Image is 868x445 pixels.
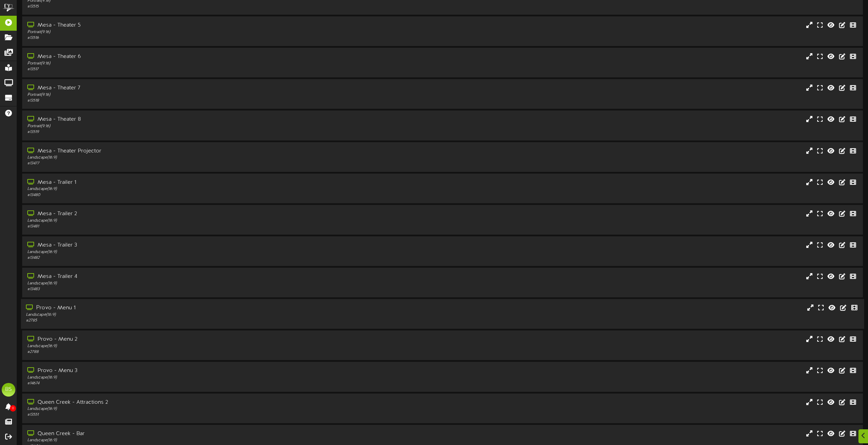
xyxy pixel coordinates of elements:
[27,399,367,406] div: Queen Creek - Attractions 2
[27,349,367,355] div: # 2788
[2,383,15,397] div: BS
[27,123,367,129] div: Portrait ( 9:16 )
[27,286,367,292] div: # 13483
[27,224,367,229] div: # 13481
[27,116,367,123] div: Mesa - Theater 8
[27,4,367,10] div: # 13515
[27,430,367,438] div: Queen Creek - Bar
[27,255,367,261] div: # 13482
[27,53,367,61] div: Mesa - Theater 6
[27,192,367,198] div: # 13480
[27,155,367,161] div: Landscape ( 16:9 )
[27,406,367,412] div: Landscape ( 16:9 )
[27,92,367,98] div: Portrait ( 9:16 )
[27,367,367,375] div: Provo - Menu 3
[27,98,367,104] div: # 13518
[10,405,16,412] span: 0
[27,35,367,41] div: # 13516
[27,179,367,187] div: Mesa - Trailer 1
[27,381,367,386] div: # 14674
[27,249,367,255] div: Landscape ( 16:9 )
[27,343,367,349] div: Landscape ( 16:9 )
[27,273,367,281] div: Mesa - Trailer 4
[27,21,367,29] div: Mesa - Theater 5
[27,375,367,381] div: Landscape ( 16:9 )
[27,210,367,218] div: Mesa - Trailer 2
[26,304,367,312] div: Provo - Menu 1
[27,241,367,249] div: Mesa - Trailer 3
[27,61,367,66] div: Portrait ( 9:16 )
[27,437,367,443] div: Landscape ( 16:9 )
[26,312,367,318] div: Landscape ( 16:9 )
[27,161,367,166] div: # 13477
[27,336,367,343] div: Provo - Menu 2
[27,147,367,155] div: Mesa - Theater Projector
[27,281,367,286] div: Landscape ( 16:9 )
[27,29,367,35] div: Portrait ( 9:16 )
[27,412,367,418] div: # 13551
[27,186,367,192] div: Landscape ( 16:9 )
[27,218,367,224] div: Landscape ( 16:9 )
[27,84,367,92] div: Mesa - Theater 7
[27,129,367,135] div: # 13519
[26,318,367,324] div: # 2785
[27,66,367,72] div: # 13517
